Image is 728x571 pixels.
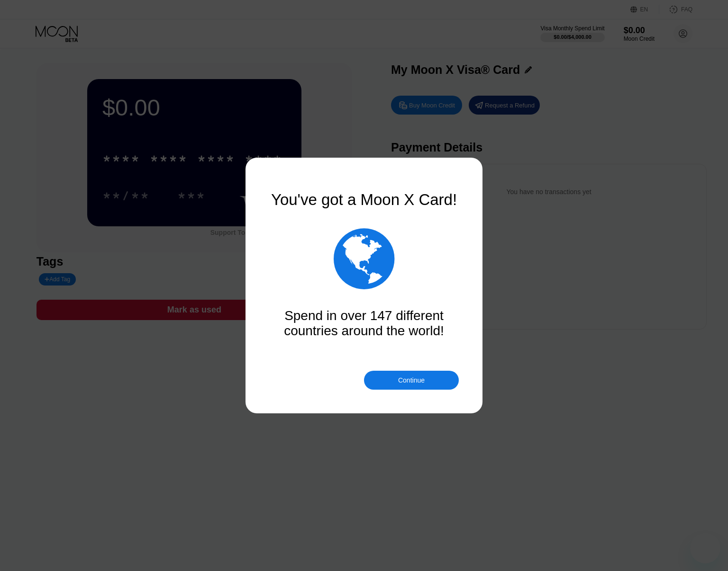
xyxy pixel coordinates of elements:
div: Spend in over 147 different countries around the world! [269,308,459,339]
div: Continue [398,376,425,384]
div: You've got a Moon X Card! [269,191,459,209]
div:  [269,223,459,294]
iframe: Button to launch messaging window [690,533,720,563]
div:  [334,223,395,294]
div: Continue [364,371,459,390]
